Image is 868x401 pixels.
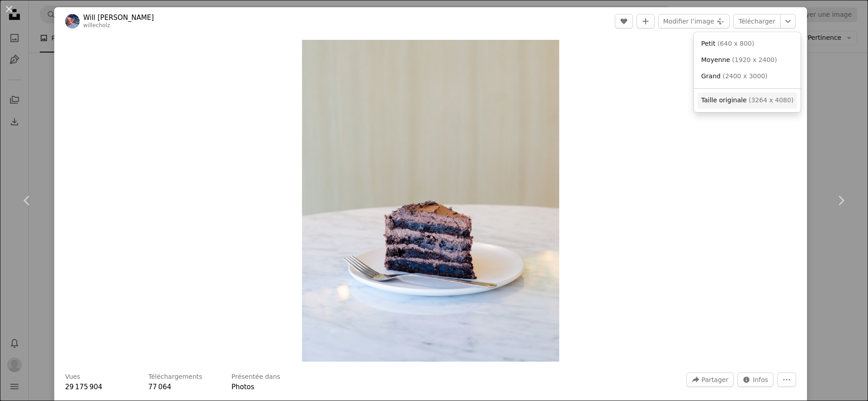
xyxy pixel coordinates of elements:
span: Grand [701,72,721,80]
span: ( 3264 x 4080 ) [749,96,793,104]
span: ( 640 x 800 ) [717,40,755,47]
span: Moyenne [701,56,730,63]
div: Choisissez la taille de téléchargement [694,32,801,112]
button: Choisissez la taille de téléchargement [780,14,796,29]
span: ( 2400 x 3000 ) [722,72,767,80]
span: Taille originale [701,96,747,104]
span: ( 1920 x 2400 ) [732,56,777,63]
span: Petit [701,40,715,47]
